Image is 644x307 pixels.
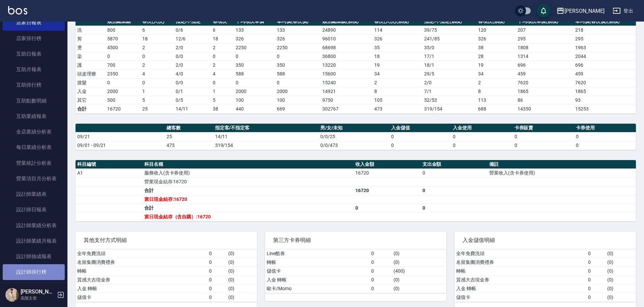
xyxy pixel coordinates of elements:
[3,31,65,46] a: 店家排行榜
[76,249,207,258] td: 全年免費洗頭
[213,141,319,150] td: 319/154
[141,52,174,61] td: 0
[373,78,422,87] td: 2
[373,87,422,96] td: 8
[513,132,575,141] td: 0
[389,132,451,141] td: 0
[174,87,211,96] td: 0 / 1
[422,96,476,104] td: 52 / 53
[106,104,141,113] td: 16720
[321,34,372,43] td: 96010
[106,69,141,78] td: 2350
[513,141,575,150] td: 0
[106,43,141,52] td: 4500
[421,186,488,195] td: 0
[106,87,141,96] td: 2000
[211,87,234,96] td: 1
[76,168,143,177] td: A1
[606,284,636,293] td: ( 0 )
[3,233,65,249] a: 設計師業績月報表
[143,160,354,169] th: 科目名稱
[392,249,446,258] td: ( 0 )
[564,7,605,15] div: [PERSON_NAME]
[3,202,65,217] a: 設計師日報表
[574,69,636,78] td: 459
[476,87,516,96] td: 8
[370,249,392,258] td: 0
[319,141,389,150] td: 0/0/473
[3,46,65,62] a: 互助日報表
[21,295,55,301] p: 高階主管
[354,186,421,195] td: 16720
[516,43,574,52] td: 1808
[455,249,586,258] td: 全年免費洗頭
[476,78,516,87] td: 2
[319,132,389,141] td: 0/0/25
[373,52,422,61] td: 18
[275,87,321,96] td: 2000
[476,96,516,104] td: 113
[76,293,207,302] td: 儲值卡
[141,26,174,34] td: 6
[422,104,476,113] td: 319/154
[370,284,392,293] td: 0
[586,249,606,258] td: 0
[275,96,321,104] td: 100
[275,61,321,69] td: 350
[207,249,227,258] td: 0
[321,69,372,78] td: 15600
[106,26,141,34] td: 800
[275,69,321,78] td: 588
[211,96,234,104] td: 5
[516,34,574,43] td: 295
[455,284,586,293] td: 入金 轉帳
[574,61,636,69] td: 696
[574,124,636,132] th: 卡券使用
[455,249,636,302] table: a dense table
[265,284,370,293] td: 歐卡/Momo
[227,258,257,267] td: ( 0 )
[143,168,354,177] td: 服務收入(含卡券使用)
[574,141,636,150] td: 0
[143,195,354,204] td: 當日現金結存:16720
[3,264,65,280] a: 設計師排行榜
[488,160,636,169] th: 備註
[321,104,372,113] td: 302767
[422,52,476,61] td: 17 / 1
[3,218,65,233] a: 設計師業績分析表
[321,87,372,96] td: 14921
[227,275,257,284] td: ( 0 )
[174,78,211,87] td: 0 / 0
[574,78,636,87] td: 7620
[211,61,234,69] td: 2
[3,109,65,124] a: 互助業績報表
[106,34,141,43] td: 5870
[3,93,65,109] a: 互助點數明細
[227,267,257,275] td: ( 0 )
[76,34,106,43] td: 剪
[3,249,65,264] a: 設計師抽成報表
[213,124,319,132] th: 指定客/不指定客
[207,258,227,267] td: 0
[606,249,636,258] td: ( 0 )
[321,96,372,104] td: 9750
[234,69,275,78] td: 588
[8,6,27,14] img: Logo
[165,124,213,132] th: 總客數
[3,155,65,171] a: 營業統計分析表
[141,78,174,87] td: 0
[3,140,65,155] a: 每日業績分析表
[234,96,275,104] td: 100
[211,104,234,113] td: 38
[76,141,165,150] td: 09/01 - 09/21
[451,124,513,132] th: 入金使用
[389,141,451,150] td: 0
[143,186,354,195] td: 合計
[211,43,234,52] td: 2
[370,258,392,267] td: 0
[76,124,636,150] table: a dense table
[141,87,174,96] td: 1
[207,293,227,302] td: 0
[143,204,354,212] td: 合計
[234,61,275,69] td: 350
